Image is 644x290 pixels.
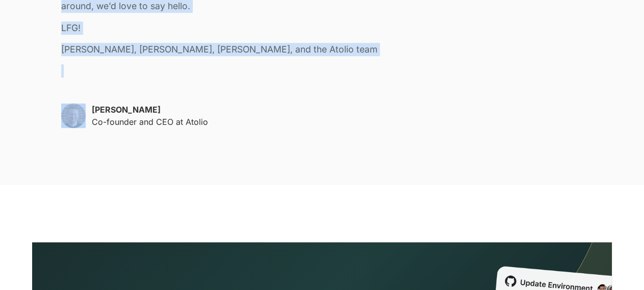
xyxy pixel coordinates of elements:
[61,64,425,77] p: ‍
[593,241,644,290] iframe: Chat Widget
[92,116,208,128] p: Co-founder and CEO at Atolio
[61,21,425,35] p: LFG!
[61,43,425,56] p: [PERSON_NAME], [PERSON_NAME], [PERSON_NAME], and the Atolio team
[92,103,208,116] p: [PERSON_NAME]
